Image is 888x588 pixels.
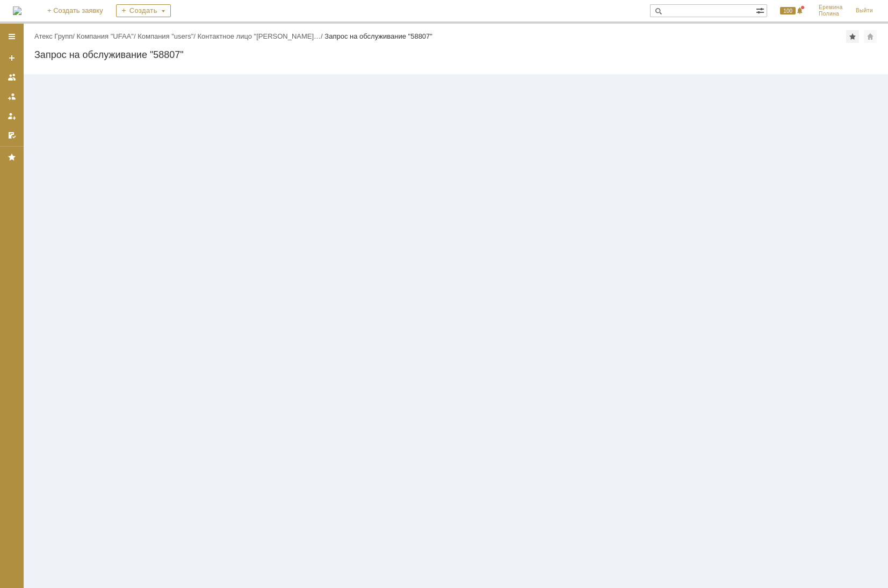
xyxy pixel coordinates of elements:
[3,69,20,86] a: Заявки на командах
[198,32,321,40] a: Контактное лицо "[PERSON_NAME]…
[846,30,859,43] div: Добавить в избранное
[138,32,197,40] div: /
[819,11,843,17] span: Полина
[116,4,171,17] div: Создать
[324,32,432,40] div: Запрос на обслуживание "58807"
[13,6,21,15] img: logo
[780,7,796,14] span: 100
[34,32,77,40] div: /
[3,49,20,67] a: Создать заявку
[3,127,20,144] a: Мои согласования
[3,107,20,125] a: Мои заявки
[864,30,877,43] div: Сделать домашней страницей
[819,4,843,11] span: Еремина
[756,5,767,15] span: Расширенный поиск
[13,6,21,15] a: Перейти на домашнюю страницу
[77,32,134,40] a: Компания "UFAA"
[34,32,73,40] a: Атекс Групп
[138,32,193,40] a: Компания "users"
[3,88,20,105] a: Заявки в моей ответственности
[77,32,138,40] div: /
[34,49,877,60] div: Запрос на обслуживание "58807"
[198,32,325,40] div: /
